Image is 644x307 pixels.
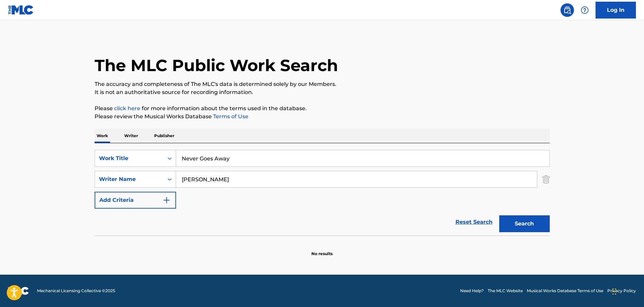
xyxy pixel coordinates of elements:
a: Need Help? [460,288,484,294]
div: Writer Name [99,175,160,183]
img: Delete Criterion [542,171,550,188]
form: Search Form [95,150,550,236]
a: Reset Search [452,215,496,229]
img: search [563,6,571,14]
p: Writer [122,129,140,143]
img: help [581,6,589,14]
a: Privacy Policy [607,288,636,294]
p: The accuracy and completeness of The MLC's data is determined solely by our Members. [95,80,550,88]
img: 9d2ae6d4665cec9f34b9.svg [163,196,171,204]
img: MLC Logo [8,5,34,15]
a: Log In [596,2,636,19]
p: No results [311,243,333,257]
p: Please for more information about the terms used in the database. [95,104,550,113]
p: It is not an authoritative source for recording information. [95,88,550,96]
p: Publisher [152,129,176,143]
a: Musical Works Database Terms of Use [527,288,603,294]
p: Please review the Musical Works Database [95,113,550,121]
img: logo [8,287,29,295]
button: Search [499,215,550,232]
div: Work Title [99,154,160,162]
a: The MLC Website [488,288,523,294]
a: click here [114,105,140,112]
button: Add Criteria [95,192,176,209]
span: Mechanical Licensing Collective © 2025 [37,288,115,294]
div: Drag [612,281,616,302]
a: Terms of Use [212,113,248,120]
p: Work [95,129,110,143]
a: Public Search [561,3,574,17]
h1: The MLC Public Work Search [95,55,338,75]
div: Help [578,3,591,17]
iframe: Chat Widget [610,275,644,307]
